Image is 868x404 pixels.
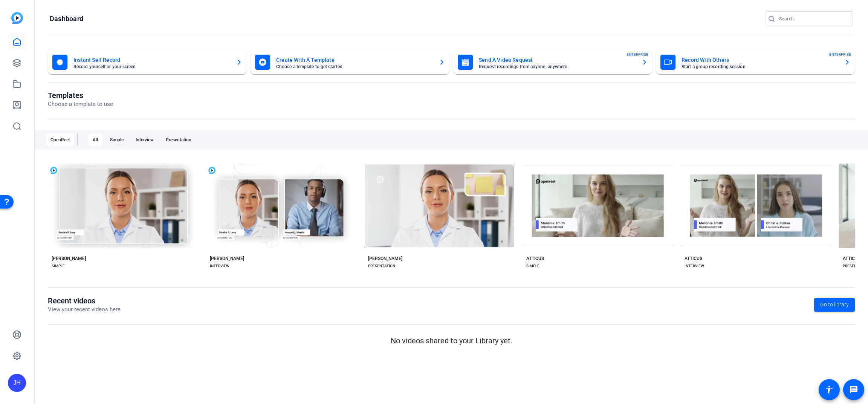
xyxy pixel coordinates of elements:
mat-icon: message [849,385,858,394]
div: SIMPLE [526,263,539,269]
div: [PERSON_NAME] [52,256,86,262]
h1: Dashboard [50,14,83,23]
mat-card-title: Create With A Template [276,55,433,64]
span: Go to library [820,301,849,309]
div: SIMPLE [52,263,65,269]
div: ATTICUS [526,256,544,262]
div: Interview [131,134,158,146]
span: ENTERPRISE [829,52,851,57]
mat-card-subtitle: Record yourself or your screen [73,64,230,69]
a: Go to library [814,298,855,312]
mat-card-subtitle: Choose a template to get started [276,64,433,69]
div: [PERSON_NAME] [368,256,402,262]
input: Search [779,14,847,23]
div: INTERVIEW [210,263,229,269]
p: View your recent videos here [48,305,121,314]
div: ATTICUS [843,256,860,262]
mat-card-subtitle: Start a group recording session [682,64,838,69]
mat-icon: accessibility [825,385,834,394]
button: Send A Video RequestRequest recordings from anyone, anywhereENTERPRISE [453,50,652,74]
mat-card-title: Record With Others [682,55,838,64]
div: [PERSON_NAME] [210,256,244,262]
h1: Recent videos [48,296,121,305]
div: Simple [105,134,128,146]
mat-card-title: Instant Self Record [73,55,230,64]
mat-card-subtitle: Request recordings from anyone, anywhere [479,64,636,69]
div: INTERVIEW [685,263,704,269]
button: Create With A TemplateChoose a template to get started [251,50,449,74]
button: Record With OthersStart a group recording sessionENTERPRISE [656,50,855,74]
button: Instant Self RecordRecord yourself or your screen [48,50,247,74]
div: All [88,134,102,146]
h1: Templates [48,91,113,100]
div: ATTICUS [685,256,702,262]
img: blue-gradient.svg [11,12,23,24]
mat-card-title: Send A Video Request [479,55,636,64]
div: Presentation [161,134,196,146]
div: OpenReel [46,134,74,146]
span: ENTERPRISE [627,52,648,57]
div: PRESENTATION [368,263,395,269]
div: JH [8,374,26,392]
p: No videos shared to your Library yet. [48,335,855,346]
p: Choose a template to use [48,100,113,109]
